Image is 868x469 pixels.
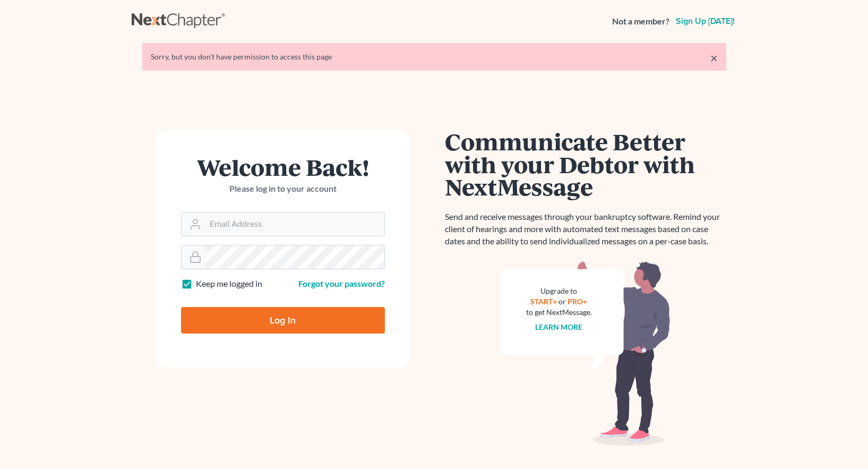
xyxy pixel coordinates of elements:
span: or [558,297,566,306]
a: × [710,52,718,64]
a: Learn more [535,322,582,331]
a: START+ [530,297,557,306]
strong: Not a member? [612,15,669,28]
a: Forgot your password? [298,278,385,288]
p: Send and receive messages through your bankruptcy software. Remind your client of hearings and mo... [445,211,726,248]
input: Log In [181,307,385,334]
div: to get NextMessage. [526,307,592,318]
label: Keep me logged in [196,278,262,290]
div: Sorry, but you don't have permission to access this page [151,52,718,62]
a: Sign up [DATE]! [674,17,737,25]
p: Please log in to your account [181,183,385,195]
input: Email Address [205,212,384,236]
h1: Welcome Back! [181,156,385,178]
a: PRO+ [568,297,587,306]
img: nextmessage_bg-59042aed3d76b12b5cd301f8e5b87938c9018125f34e5fa2b7a6b67550977c72.svg [501,260,671,446]
div: Upgrade to [526,286,592,296]
h1: Communicate Better with your Debtor with NextMessage [445,130,726,198]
